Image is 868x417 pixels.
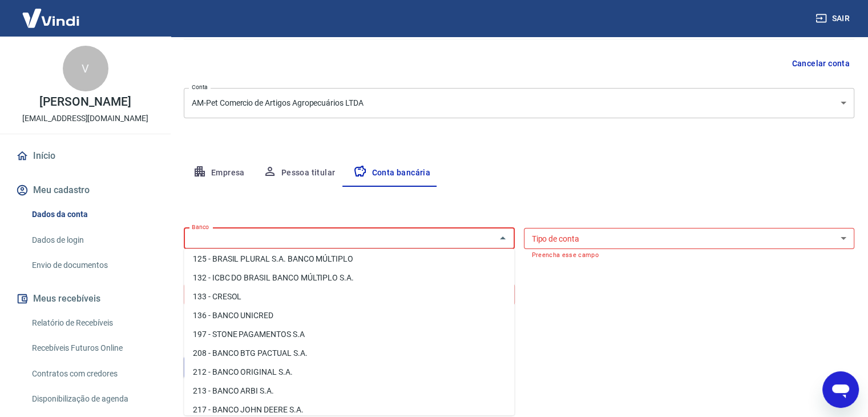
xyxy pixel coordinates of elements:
[184,287,514,306] li: 133 - CRESOL
[184,159,254,187] button: Empresa
[14,1,88,35] img: Vindi
[184,344,514,363] li: 208 - BANCO BTG PACTUAL S.A.
[184,382,514,400] li: 213 - BANCO ARBI S.A.
[787,53,854,74] button: Cancelar conta
[184,268,514,287] li: 132 - ICBC DO BRASIL BANCO MÚLTIPLO S.A.
[27,362,157,386] a: Contratos com credores
[495,230,511,246] button: Fechar
[27,254,157,277] a: Envio de documentos
[822,371,859,408] iframe: Botão para abrir a janela de mensagens
[14,178,157,203] button: Meu cadastro
[27,387,157,411] a: Disponibilização de agenda
[27,228,157,252] a: Dados de login
[192,83,208,91] label: Conta
[14,143,157,169] a: Início
[532,251,847,259] p: Preencha esse campo
[184,363,514,382] li: 212 - BANCO ORIGINAL S.A.
[184,325,514,344] li: 197 - STONE PAGAMENTOS S.A
[14,286,157,311] button: Meus recebíveis
[184,88,854,118] div: AM-Pet Comercio de Artigos Agropecuários LTDA
[254,159,345,187] button: Pessoa titular
[344,159,439,187] button: Conta bancária
[22,113,148,125] p: [EMAIL_ADDRESS][DOMAIN_NAME]
[27,203,157,226] a: Dados da conta
[192,223,209,231] label: Banco
[27,311,157,335] a: Relatório de Recebíveis
[813,8,854,29] button: Sair
[39,96,131,108] p: [PERSON_NAME]
[184,250,514,268] li: 125 - BRASIL PLURAL S.A. BANCO MÚLTIPLO
[184,306,514,325] li: 136 - BANCO UNICRED
[63,46,108,91] div: V
[27,336,157,360] a: Recebíveis Futuros Online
